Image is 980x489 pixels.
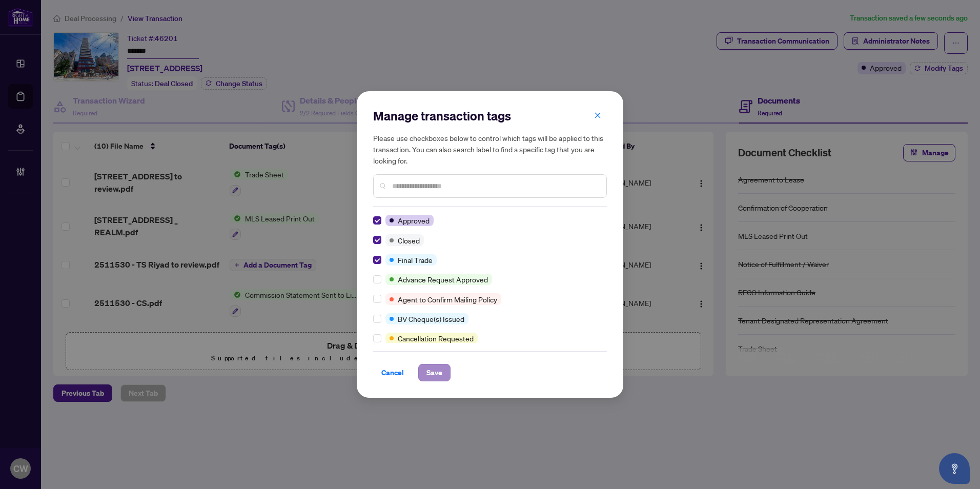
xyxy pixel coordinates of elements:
[373,364,412,381] button: Cancel
[373,132,607,166] h5: Please use checkboxes below to control which tags will be applied to this transaction. You can al...
[398,254,433,266] span: Final Trade
[426,364,442,381] span: Save
[594,112,601,119] span: close
[398,274,488,285] span: Advance Request Approved
[398,294,497,305] span: Agent to Confirm Mailing Policy
[939,453,970,484] button: Open asap
[398,215,430,226] span: Approved
[398,235,420,246] span: Closed
[418,364,451,381] button: Save
[398,333,474,344] span: Cancellation Requested
[373,108,607,124] h2: Manage transaction tags
[381,364,404,381] span: Cancel
[398,313,464,324] span: BV Cheque(s) Issued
